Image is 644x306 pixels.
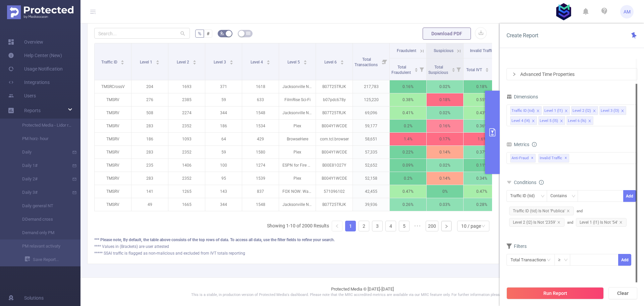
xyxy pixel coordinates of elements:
[246,31,250,35] i: icon: table
[340,62,344,64] i: icon: caret-down
[156,59,160,63] div: Sort
[427,93,463,106] p: 0.18%
[316,93,353,106] p: b07pdc678y
[279,80,316,93] p: Jacksonville News & Weather
[601,106,619,115] div: Level 3 (l3)
[316,106,353,119] p: B07T25TRJK
[567,116,593,125] li: Level 6 (l6)
[461,221,481,231] div: 10 / page
[8,35,43,49] a: Overview
[427,106,463,119] p: 0.02%
[242,172,279,185] p: 1539
[24,108,41,113] span: Reports
[536,109,540,113] i: icon: close
[390,185,426,198] p: 0.47%
[353,198,389,211] p: 39,936
[205,106,242,119] p: 344
[345,221,356,231] a: 1
[567,209,570,213] i: icon: close
[279,146,316,159] p: Plex
[193,62,196,64] i: icon: caret-down
[279,133,316,145] p: BrowseHere
[454,58,463,80] i: Filter menu
[427,185,463,198] p: 0%
[95,198,131,211] p: TMSRV
[303,59,307,61] i: icon: caret-up
[13,213,72,226] a: DDemand cross
[507,69,637,80] div: icon: rightAdvanced Time Properties
[8,89,36,102] a: Users
[464,120,500,132] p: 0.36%
[380,43,389,80] i: Filter menu
[353,133,389,145] p: 58,651
[564,258,568,263] i: icon: down
[279,93,316,106] p: FilmRise Sci-Fi
[390,93,426,106] p: 0.38%
[13,159,72,172] a: Daily 1#
[95,159,131,172] p: TMSRV
[464,146,500,159] p: 0.37%
[316,198,353,211] p: B07T25TRJK
[316,120,353,132] p: B004Y1WCDE
[279,159,316,172] p: ESPN for Fire TV
[353,172,389,185] p: 52,158
[242,80,279,93] p: 1618
[427,159,463,172] p: 0.02%
[251,60,264,64] span: Level 4
[8,62,63,76] a: Usage Notification
[316,146,353,159] p: B004Y1WCDE
[8,49,62,62] a: Help Center (New)
[97,292,627,298] p: This is a stable, in production version of Protected Media's dashboard. Please note that the MRC ...
[316,185,353,198] p: 571096102
[101,60,118,64] span: Traffic ID
[568,117,586,125] div: Level 6 (l6)
[619,221,623,224] i: icon: close
[303,59,307,63] div: Sort
[426,221,438,231] li: 200
[624,5,631,18] span: AM
[131,159,168,172] p: 235
[451,69,455,71] i: icon: caret-down
[506,142,529,147] span: Metrics
[303,62,307,64] i: icon: caret-down
[94,244,492,250] div: **** Values in (Brackets) are user attested
[576,218,627,227] span: Level 1 (l1) Is Not '54'
[205,146,242,159] p: 59
[532,119,535,123] i: icon: close
[543,106,570,115] li: Level 1 (l1)
[541,194,545,199] i: icon: down
[426,221,438,231] a: 200
[359,221,369,231] li: 2
[168,172,205,185] p: 2352
[464,198,500,211] p: 0.28%
[13,226,72,239] a: Demand only PM
[13,239,72,253] a: PM relavant activaty
[242,159,279,172] p: 1274
[434,48,453,53] span: Suspicious
[599,106,626,115] li: Level 3 (l3)
[168,93,205,106] p: 2385
[390,120,426,132] p: 0.2%
[414,67,418,69] i: icon: caret-up
[242,185,279,198] p: 837
[399,221,410,231] li: 5
[13,186,72,199] a: Daily 3#
[287,60,301,64] span: Level 5
[13,199,72,213] a: Daily general NT
[565,109,568,113] i: icon: close
[510,106,542,115] li: Traffic ID (tid)
[266,59,270,61] i: icon: caret-up
[168,198,205,211] p: 1665
[316,159,353,172] p: B00E81O27Y
[539,180,544,185] i: icon: info-circle
[340,59,344,61] i: icon: caret-up
[558,254,565,265] div: ≥
[427,198,463,211] p: 0.03%
[131,185,168,198] p: 141
[390,159,426,172] p: 0.09%
[560,119,563,123] i: icon: close
[332,221,342,231] li: Previous Page
[372,221,383,231] li: 3
[464,172,500,185] p: 0.34%
[608,287,637,299] button: Clear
